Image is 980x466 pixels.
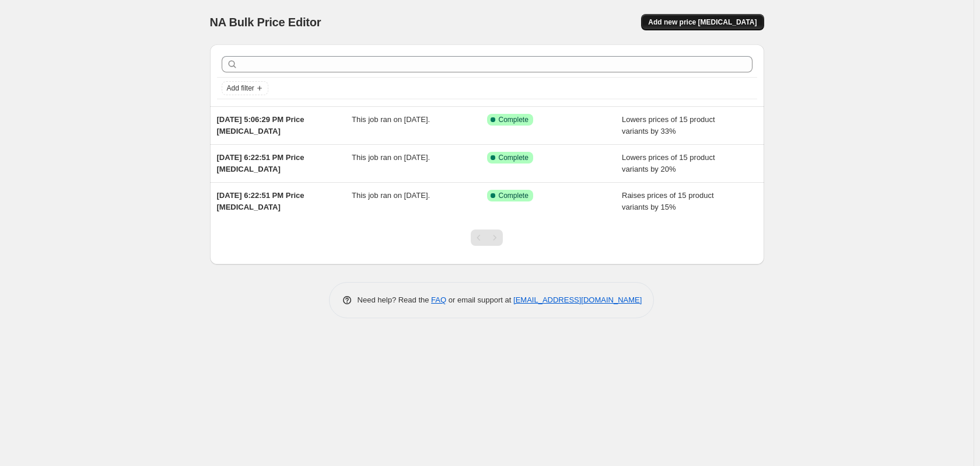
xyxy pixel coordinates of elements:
[471,229,503,246] nav: Pagination
[352,153,430,162] span: This job ran on [DATE].
[222,81,268,95] button: Add filter
[227,84,254,93] span: Add filter
[499,153,528,162] span: Complete
[217,115,304,135] span: [DATE] 5:06:29 PM Price [MEDICAL_DATA]
[499,191,528,200] span: Complete
[622,153,715,173] span: Lowers prices of 15 product variants by 20%
[352,115,430,124] span: This job ran on [DATE].
[513,295,642,304] a: [EMAIL_ADDRESS][DOMAIN_NAME]
[446,295,513,304] span: or email support at
[217,153,304,173] span: [DATE] 6:22:51 PM Price [MEDICAL_DATA]
[358,295,432,304] span: Need help? Read the
[648,18,757,27] span: Add new price [MEDICAL_DATA]
[622,191,714,211] span: Raises prices of 15 product variants by 15%
[622,115,715,135] span: Lowers prices of 15 product variants by 33%
[499,115,528,124] span: Complete
[217,191,304,211] span: [DATE] 6:22:51 PM Price [MEDICAL_DATA]
[352,191,430,200] span: This job ran on [DATE].
[210,16,321,29] span: NA Bulk Price Editor
[641,14,764,30] button: Add new price [MEDICAL_DATA]
[431,295,446,304] a: FAQ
